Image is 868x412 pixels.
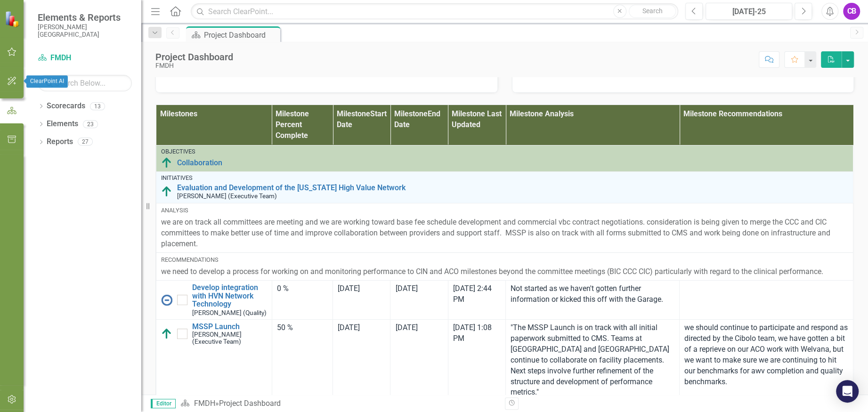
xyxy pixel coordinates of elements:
[629,5,676,18] button: Search
[395,284,417,293] span: [DATE]
[161,148,848,155] div: Objectives
[680,280,853,319] td: Double-Click to Edit
[156,252,853,280] td: Double-Click to Edit
[161,294,172,306] img: No Information
[156,145,853,171] td: Double-Click to Edit Right Click for Context Menu
[161,186,172,197] img: Above Target
[161,206,848,215] div: Analysis
[192,323,267,331] a: MSSP Launch
[192,331,267,345] small: [PERSON_NAME] (Executive Team)
[38,12,132,23] span: Elements & Reports
[155,52,233,62] div: Project Dashboard
[706,3,792,20] button: [DATE]-25
[338,323,360,332] span: [DATE]
[453,323,501,344] div: [DATE] 1:08 PM
[47,119,78,129] a: Elements
[272,280,333,319] td: Double-Click to Edit
[38,75,132,91] input: Search Below...
[219,399,280,408] div: Project Dashboard
[47,137,73,147] a: Reports
[180,398,497,409] div: »
[390,280,448,319] td: Double-Click to Edit
[338,284,360,293] span: [DATE]
[684,323,848,387] p: we should continue to participate and respond as directed by the Cibolo team, we have gotten a bi...
[38,53,132,64] a: FMDH
[191,3,678,20] input: Search ClearPoint...
[156,203,853,252] td: Double-Click to Edit
[155,62,233,69] div: FMDH
[642,7,662,15] span: Search
[47,101,85,112] a: Scorecards
[161,256,848,264] div: Recommendations
[709,6,789,17] div: [DATE]-25
[177,184,848,192] a: Evaluation and Development of the [US_STATE] High Value Network
[90,102,105,110] div: 13
[395,323,417,332] span: [DATE]
[151,399,176,408] span: Editor
[836,380,859,403] div: Open Intercom Messenger
[161,157,172,169] img: Above Target
[333,280,390,319] td: Double-Click to Edit
[78,138,93,146] div: 27
[511,283,674,305] p: Not started as we haven't gotten further information or kicked this off with the Garage.
[38,23,132,39] small: [PERSON_NAME][GEOGRAPHIC_DATA]
[192,283,267,308] a: Develop integration with HVN Network Technology
[156,280,272,319] td: Double-Click to Edit Right Click for Context Menu
[453,283,501,305] div: [DATE] 2:44 PM
[26,75,68,88] div: ClearPoint AI
[83,120,98,128] div: 23
[156,171,853,203] td: Double-Click to Edit Right Click for Context Menu
[177,159,848,167] a: Collaboration
[5,11,21,27] img: ClearPoint Strategy
[277,323,328,333] div: 50 %
[192,309,267,316] small: [PERSON_NAME] (Quality)
[194,399,215,408] a: FMDH
[511,323,674,400] p: "The MSSP Launch is on track with all initial paperwork submitted to CMS. Teams at [GEOGRAPHIC_DA...
[204,29,278,41] div: Project Dashboard
[161,175,848,181] div: Initiatives
[843,3,860,20] button: CB
[277,283,328,294] div: 0 %
[161,328,172,339] img: Above Target
[161,267,848,277] p: we need to develop a process for working on and monitoring performance to CIN and ACO milestones ...
[161,217,848,250] p: we are on track all committees are meeting and we are working toward base fee schedule developmen...
[177,193,277,200] small: [PERSON_NAME] (Executive Team)
[506,280,680,319] td: Double-Click to Edit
